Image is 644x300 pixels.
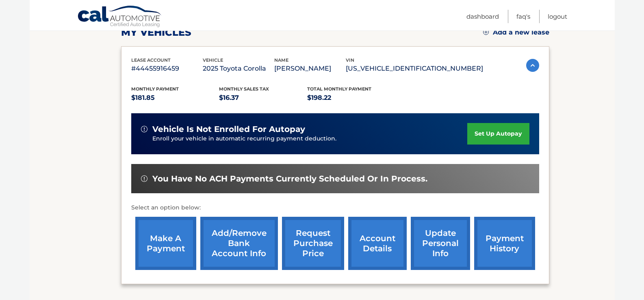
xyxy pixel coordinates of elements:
[348,217,407,270] a: account details
[203,57,223,63] span: vehicle
[200,217,278,270] a: Add/Remove bank account info
[152,134,468,143] p: Enroll your vehicle in automatic recurring payment deduction.
[135,217,196,270] a: make a payment
[307,92,395,104] p: $198.22
[274,63,346,74] p: [PERSON_NAME]
[131,63,203,74] p: #44455916459
[152,124,305,134] span: vehicle is not enrolled for autopay
[411,217,470,270] a: update personal info
[346,63,483,74] p: [US_VEHICLE_IDENTIFICATION_NUMBER]
[474,217,535,270] a: payment history
[219,86,269,92] span: Monthly sales Tax
[282,217,344,270] a: request purchase price
[526,59,539,72] img: accordion-active.svg
[152,174,427,184] span: You have no ACH payments currently scheduled or in process.
[131,57,171,63] span: lease account
[467,123,529,145] a: set up autopay
[131,86,179,92] span: Monthly Payment
[121,26,191,39] h2: my vehicles
[141,175,147,182] img: alert-white.svg
[483,28,549,37] a: Add a new lease
[274,57,288,63] span: name
[77,5,163,29] a: Cal Automotive
[307,86,371,92] span: Total Monthly Payment
[131,92,219,104] p: $181.85
[131,203,539,213] p: Select an option below:
[219,92,307,104] p: $16.37
[548,10,567,23] a: Logout
[203,63,274,74] p: 2025 Toyota Corolla
[466,10,499,23] a: Dashboard
[516,10,530,23] a: FAQ's
[141,126,147,132] img: alert-white.svg
[483,29,489,35] img: add.svg
[346,57,354,63] span: vin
